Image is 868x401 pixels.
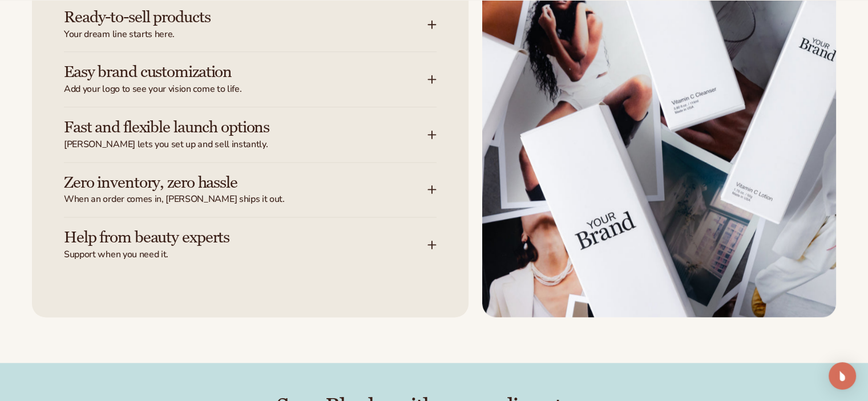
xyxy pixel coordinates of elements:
[64,193,427,205] span: When an order comes in, [PERSON_NAME] ships it out.
[64,83,427,95] span: Add your logo to see your vision come to life.
[64,119,393,136] h3: Fast and flexible launch options
[64,249,427,261] span: Support when you need it.
[64,63,393,81] h3: Easy brand customization
[829,362,856,390] div: Open Intercom Messenger
[64,9,393,26] h3: Ready-to-sell products
[64,139,427,151] span: [PERSON_NAME] lets you set up and sell instantly.
[64,29,427,40] span: Your dream line starts here.
[64,229,393,246] h3: Help from beauty experts
[64,174,393,192] h3: Zero inventory, zero hassle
